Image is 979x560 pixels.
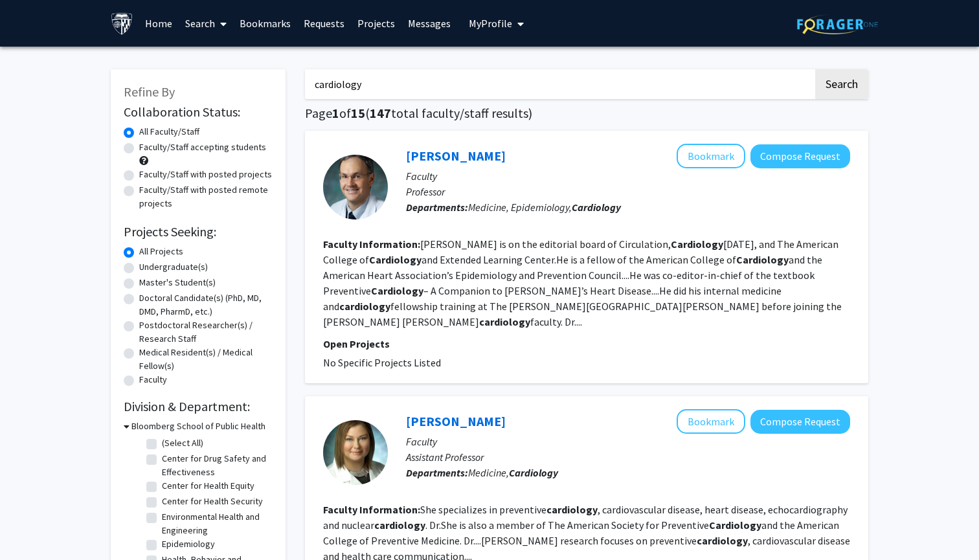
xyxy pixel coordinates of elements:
[323,356,441,369] span: No Specific Projects Listed
[406,449,850,465] p: Assistant Professor
[750,144,850,168] button: Compose Request to Roger Blumenthal
[697,534,748,547] b: cardiology
[332,105,339,121] span: 1
[139,125,199,139] label: All Faculty/Staff
[815,69,868,99] button: Search
[131,420,265,433] h3: Bloomberg School of Public Health
[677,144,745,168] button: Add Roger Blumenthal to Bookmarks
[139,168,272,181] label: Faculty/Staff with posted projects
[406,466,468,479] b: Departments:
[305,69,813,99] input: Search Keywords
[323,238,420,251] b: Faculty Information:
[370,105,391,121] span: 147
[139,260,208,274] label: Undergraduate(s)
[162,537,215,551] label: Epidemiology
[572,201,621,214] b: Cardiology
[124,224,273,240] h2: Projects Seeking:
[374,519,425,532] b: cardiology
[323,336,850,352] p: Open Projects
[351,105,365,121] span: 15
[736,253,789,266] b: Cardiology
[509,466,558,479] b: Cardiology
[139,140,266,154] label: Faculty/Staff accepting students
[139,183,273,210] label: Faculty/Staff with posted remote projects
[124,84,175,100] span: Refine By
[546,503,598,516] b: cardiology
[10,502,55,550] iframe: Chat
[111,12,133,35] img: Johns Hopkins University Logo
[323,238,842,328] fg-read-more: [PERSON_NAME] is on the editorial board of Circulation, [DATE], and The American College of and E...
[139,373,167,386] label: Faculty
[406,434,850,449] p: Faculty
[406,184,850,199] p: Professor
[468,466,558,479] span: Medicine,
[339,300,390,313] b: cardiology
[750,410,850,434] button: Compose Request to Stacey Schott
[369,253,422,266] b: Cardiology
[797,14,878,34] img: ForagerOne Logo
[297,1,351,46] a: Requests
[351,1,401,46] a: Projects
[406,413,506,429] a: [PERSON_NAME]
[124,104,273,120] h2: Collaboration Status:
[139,291,273,319] label: Doctoral Candidate(s) (PhD, MD, DMD, PharmD, etc.)
[139,346,273,373] label: Medical Resident(s) / Medical Fellow(s)
[162,510,269,537] label: Environmental Health and Engineering
[406,201,468,214] b: Departments:
[162,479,254,493] label: Center for Health Equity
[468,201,621,214] span: Medicine, Epidemiology,
[406,168,850,184] p: Faculty
[162,495,263,508] label: Center for Health Security
[323,503,420,516] b: Faculty Information:
[139,319,273,346] label: Postdoctoral Researcher(s) / Research Staff
[401,1,457,46] a: Messages
[139,245,183,258] label: All Projects
[671,238,723,251] b: Cardiology
[162,436,203,450] label: (Select All)
[233,1,297,46] a: Bookmarks
[305,106,868,121] h1: Page of ( total faculty/staff results)
[162,452,269,479] label: Center for Drug Safety and Effectiveness
[179,1,233,46] a: Search
[677,409,745,434] button: Add Stacey Schott to Bookmarks
[469,17,512,30] span: My Profile
[124,399,273,414] h2: Division & Department:
[371,284,423,297] b: Cardiology
[139,276,216,289] label: Master's Student(s)
[406,148,506,164] a: [PERSON_NAME]
[709,519,761,532] b: Cardiology
[139,1,179,46] a: Home
[479,315,530,328] b: cardiology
